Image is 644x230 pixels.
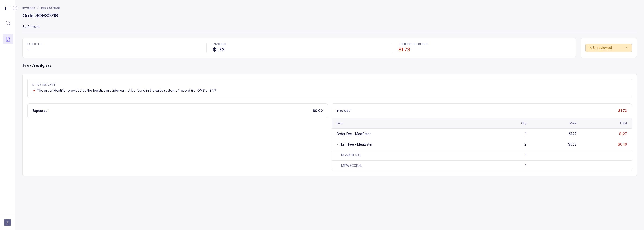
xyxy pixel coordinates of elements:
p: ERROR INSIGHTS [32,84,627,86]
p: $0.00 [313,108,323,113]
p: INVOICED [213,43,385,46]
div: 2 [524,142,526,147]
div: Total [619,121,627,126]
button: Unreviewed [585,44,632,52]
div: Item Fee - MeatEater [341,142,373,147]
img: trend image [32,89,36,92]
div: 1 [525,163,526,168]
p: Unreviewed [593,45,625,50]
p: The order identifier provided by the logistics provider cannot be found in the sales system of re... [37,88,217,93]
h4: - [27,47,200,53]
div: Order Fee - MeatEater [337,131,371,136]
p: CREDITABLE ERRORS [399,43,571,46]
h4: $1.73 [399,47,571,53]
div: $1.27 [569,131,577,136]
div: MBMYHCRXL [337,153,362,157]
div: 1 [525,131,526,136]
div: $1.27 [619,131,627,136]
h4: $1.73 [213,47,385,53]
div: MTWSCCRXL [337,163,362,168]
p: Fulfillment [22,22,637,32]
p: $1.73 [618,108,627,113]
button: Menu Icon Button MagnifyingGlassIcon [3,18,13,28]
div: Item [337,121,343,126]
div: $0.46 [618,142,627,147]
a: Invoices [22,6,35,10]
div: Rate [570,121,577,126]
p: Invoiced [337,108,351,113]
div: 1 [525,153,526,157]
div: Collapse Icon [12,5,18,11]
div: $0.23 [568,142,577,147]
div: Qty [521,121,527,126]
p: Expected [32,108,48,113]
button: Menu Icon Button DocumentTextIcon [3,34,13,44]
p: EXPECTED [27,43,200,46]
a: 1893007638 [41,6,60,10]
button: User initials [4,219,11,226]
nav: breadcrumb [22,6,60,10]
h4: Fee Analysis [22,62,637,69]
h4: Order SO930718 [22,12,58,19]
